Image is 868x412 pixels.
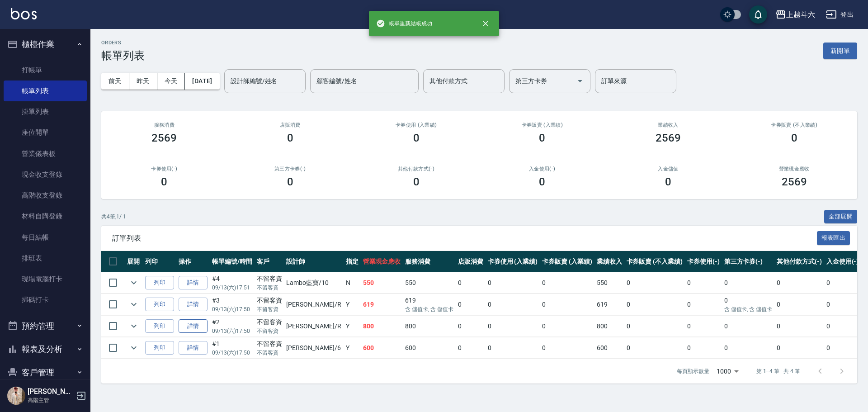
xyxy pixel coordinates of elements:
[284,337,343,359] td: [PERSON_NAME] /6
[112,122,217,128] h3: 服務消費
[257,296,282,305] div: 不留客資
[594,294,624,315] td: 619
[817,231,850,245] button: 報表匯出
[685,316,722,337] td: 0
[573,74,587,88] button: Open
[284,251,343,272] th: 設計師
[127,276,141,289] button: expand row
[486,272,540,294] td: 0
[742,122,846,128] h2: 卡券販賣 (不入業績)
[161,175,167,188] h3: 0
[624,337,685,359] td: 0
[4,227,87,248] a: 每日結帳
[824,251,861,272] th: 入金使用(-)
[786,9,815,20] div: 上越斗六
[4,81,87,101] a: 帳單列表
[127,319,141,333] button: expand row
[817,233,850,242] a: 報表匯出
[772,5,819,24] button: 上越斗六
[185,73,219,90] button: [DATE]
[677,367,709,375] p: 每頁顯示數量
[344,251,361,272] th: 指定
[594,337,624,359] td: 600
[823,43,857,59] button: 新開單
[413,132,420,144] h3: 0
[7,387,25,405] img: Person
[344,272,361,294] td: N
[594,272,624,294] td: 550
[344,294,361,315] td: Y
[774,294,824,315] td: 0
[179,319,208,333] a: 詳情
[403,337,456,359] td: 600
[257,339,282,349] div: 不留客資
[824,294,861,315] td: 0
[403,272,456,294] td: 550
[212,284,252,292] p: 09/13 (六) 17:51
[257,305,282,313] p: 不留客資
[238,122,343,128] h2: 店販消費
[284,294,343,315] td: [PERSON_NAME] /R
[210,294,255,315] td: #3
[403,251,456,272] th: 服務消費
[616,122,721,128] h2: 業績收入
[4,289,87,310] a: 掃碼打卡
[212,305,252,313] p: 09/13 (六) 17:50
[405,305,453,313] p: 含 儲值卡, 含 儲值卡
[685,294,722,315] td: 0
[616,166,721,172] h2: 入金儲值
[257,327,282,335] p: 不留客資
[774,337,824,359] td: 0
[624,294,685,315] td: 0
[782,175,807,188] h3: 2569
[4,361,87,384] button: 客戶管理
[540,272,594,294] td: 0
[28,396,74,404] p: 高階主管
[210,251,255,272] th: 帳單編號/時間
[101,40,145,46] h2: ORDERS
[210,272,255,294] td: #4
[257,317,282,327] div: 不留客資
[540,294,594,315] td: 0
[255,251,284,272] th: 客戶
[212,327,252,335] p: 09/13 (六) 17:50
[179,341,208,355] a: 詳情
[486,337,540,359] td: 0
[361,251,403,272] th: 營業現金應收
[456,316,486,337] td: 0
[179,276,208,290] a: 詳情
[176,251,210,272] th: 操作
[361,294,403,315] td: 619
[824,337,861,359] td: 0
[774,272,824,294] td: 0
[656,132,681,144] h3: 2569
[210,316,255,337] td: #2
[749,5,767,24] button: save
[145,298,174,312] button: 列印
[361,272,403,294] td: 550
[4,143,87,164] a: 營業儀表板
[403,316,456,337] td: 800
[685,251,722,272] th: 卡券使用(-)
[4,206,87,227] a: 材料自購登錄
[210,337,255,359] td: #1
[685,337,722,359] td: 0
[722,251,775,272] th: 第三方卡券(-)
[756,367,800,375] p: 第 1–4 筆 共 4 筆
[157,73,185,90] button: 今天
[143,251,176,272] th: 列印
[594,316,624,337] td: 800
[112,166,217,172] h2: 卡券使用(-)
[4,185,87,206] a: 高階收支登錄
[145,341,174,355] button: 列印
[129,73,157,90] button: 昨天
[4,122,87,143] a: 座位開單
[722,272,775,294] td: 0
[413,175,420,188] h3: 0
[539,132,545,144] h3: 0
[456,337,486,359] td: 0
[490,122,594,128] h2: 卡券販賣 (入業績)
[722,316,775,337] td: 0
[4,33,87,56] button: 櫃檯作業
[774,251,824,272] th: 其他付款方式(-)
